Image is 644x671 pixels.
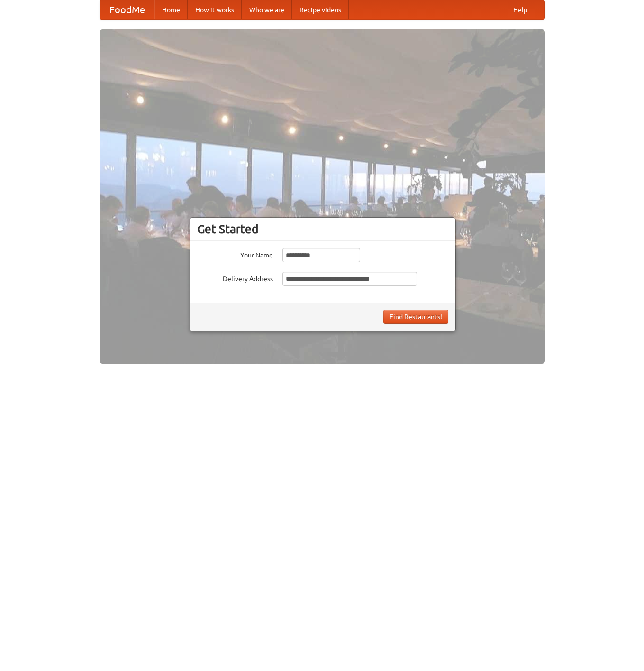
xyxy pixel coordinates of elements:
a: Recipe videos [292,0,349,19]
a: Home [154,0,188,19]
a: FoodMe [100,0,154,19]
a: Who we are [242,0,292,19]
button: Find Restaurants! [383,310,448,324]
h3: Get Started [197,222,448,236]
a: How it works [188,0,242,19]
label: Your Name [197,248,273,260]
a: Help [506,0,535,19]
label: Delivery Address [197,272,273,284]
